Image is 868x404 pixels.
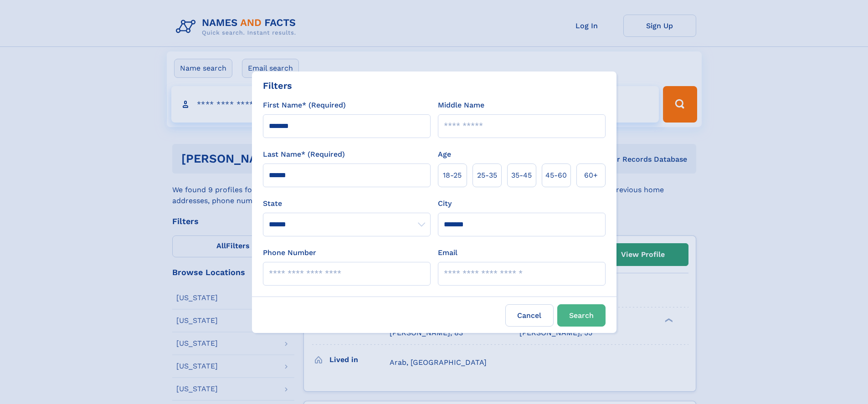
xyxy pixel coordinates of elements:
[263,100,346,111] label: First Name* (Required)
[545,170,567,181] span: 45‑60
[438,149,451,160] label: Age
[263,79,292,92] div: Filters
[263,198,431,209] label: State
[263,149,345,160] label: Last Name* (Required)
[263,247,316,258] label: Phone Number
[511,170,532,181] span: 35‑45
[438,198,452,209] label: City
[477,170,497,181] span: 25‑35
[584,170,598,181] span: 60+
[438,247,457,258] label: Email
[505,304,554,327] label: Cancel
[438,100,484,111] label: Middle Name
[557,304,606,327] button: Search
[443,170,462,181] span: 18‑25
